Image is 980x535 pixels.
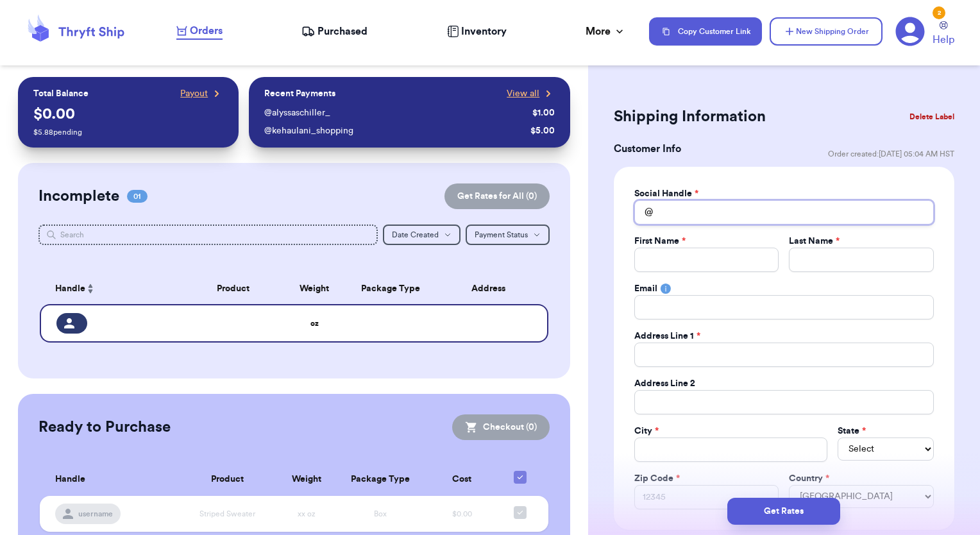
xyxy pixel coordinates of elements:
[33,104,224,124] p: $ 0.00
[895,17,925,46] a: 2
[828,149,954,159] span: Order created: [DATE] 05:04 AM HST
[933,6,945,19] div: 2
[78,509,113,519] span: username
[127,190,148,203] span: 01
[614,141,681,157] h3: Customer Info
[507,87,555,100] a: View all
[933,21,954,47] a: Help
[392,231,439,239] span: Date Created
[838,425,866,437] label: State
[38,186,119,207] h2: Incomplete
[374,510,387,518] span: Box
[447,24,507,39] a: Inventory
[38,417,171,437] h2: Ready to Purchase
[180,87,223,100] a: Payout
[284,273,345,304] th: Weight
[727,498,840,525] button: Get Rates
[634,425,659,437] label: City
[298,510,316,518] span: xx oz
[634,200,653,225] div: @
[176,23,223,40] a: Orders
[507,87,539,100] span: View all
[178,463,276,496] th: Product
[452,414,550,440] button: Checkout (0)
[614,106,766,127] h2: Shipping Information
[634,377,695,390] label: Address Line 2
[264,124,525,137] div: @ kehaulani_shopping
[180,87,208,100] span: Payout
[55,282,85,296] span: Handle
[475,231,528,239] span: Payment Status
[466,225,550,245] button: Payment Status
[345,273,437,304] th: Package Type
[199,510,255,518] span: Striped Sweater
[336,463,425,496] th: Package Type
[264,106,527,119] div: @ alyssaschiller_
[789,472,829,485] label: Country
[634,330,700,343] label: Address Line 1
[933,32,954,47] span: Help
[649,17,762,46] button: Copy Customer Link
[437,273,549,304] th: Address
[452,510,472,518] span: $0.00
[85,281,96,296] button: Sort ascending
[276,463,335,496] th: Weight
[530,124,555,137] div: $ 5.00
[586,24,626,39] div: More
[461,24,507,39] span: Inventory
[425,463,500,496] th: Cost
[444,183,550,209] button: Get Rates for All (0)
[789,235,840,248] label: Last Name
[634,282,657,295] label: Email
[38,225,378,245] input: Search
[634,472,680,485] label: Zip Code
[634,187,698,200] label: Social Handle
[33,87,89,100] p: Total Balance
[310,319,319,327] strong: oz
[904,103,959,131] button: Delete Label
[33,127,224,137] p: $ 5.88 pending
[55,473,85,486] span: Handle
[317,24,367,39] span: Purchased
[634,235,686,248] label: First Name
[182,273,284,304] th: Product
[264,87,335,100] p: Recent Payments
[301,24,367,39] a: Purchased
[634,485,779,509] input: 12345
[770,17,883,46] button: New Shipping Order
[190,23,223,38] span: Orders
[532,106,555,119] div: $ 1.00
[383,225,460,245] button: Date Created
